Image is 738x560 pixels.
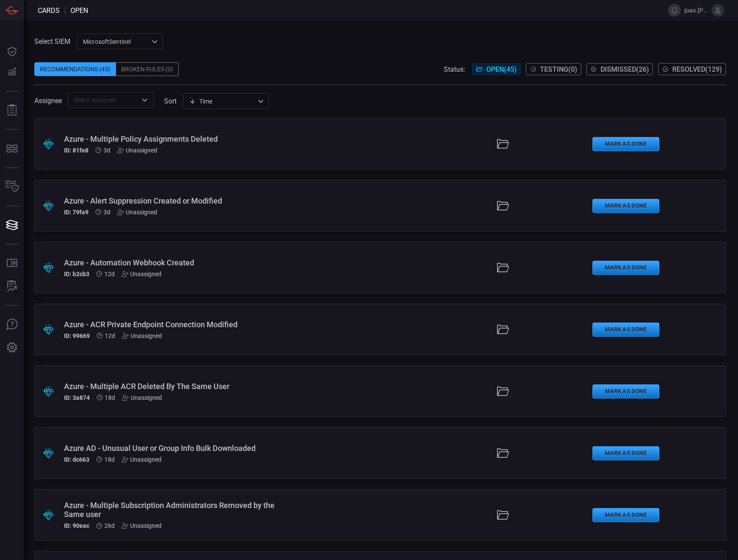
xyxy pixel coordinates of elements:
[64,258,288,267] div: Azure - Automation Webhook Created
[64,394,90,401] h5: ID: 3a874
[592,508,659,522] button: Mark as Done
[2,62,22,82] button: Detections
[83,37,149,46] p: MicrosoftSentinel
[122,271,162,277] div: Unassigned
[70,94,137,105] input: Select assignee
[189,97,255,106] div: Time
[592,384,659,399] button: Mark as Done
[64,332,90,339] h5: ID: 99669
[672,65,722,73] span: Resolved ( 129 )
[540,65,577,73] span: Testing ( 0 )
[64,444,288,453] div: Azure AD - Unusual User or Group Info Bulk Downloaded
[104,271,115,277] span: Sep 21, 2025 7:42 AM
[64,147,88,154] h5: ID: 81fe8
[122,394,162,401] div: Unassigned
[444,65,465,73] span: Status:
[64,134,288,143] div: Azure - Multiple Policy Assignments Deleted
[2,100,22,121] button: Reports
[526,63,581,75] button: Testing(0)
[2,138,22,159] button: MITRE - Detection Posture
[2,41,22,62] button: Dashboard
[2,314,22,335] button: Ask Us A Question
[2,253,22,274] button: Rule Catalog
[164,97,177,105] label: sort
[105,332,115,339] span: Sep 21, 2025 7:42 AM
[472,63,521,75] button: Open(45)
[38,6,60,15] span: Cards
[64,501,288,519] div: Azure - Multiple Subscription Administrators Removed by the Same user
[2,338,22,358] button: Preferences
[592,261,659,275] button: Mark as Done
[2,215,22,235] button: Cards
[2,177,22,197] button: Inventory
[64,271,89,277] h5: ID: b2cb3
[104,456,115,463] span: Sep 15, 2025 8:30 AM
[64,456,89,463] h5: ID: dc663
[592,137,659,151] button: Mark as Done
[64,196,288,205] div: Azure - Alert Suppression Created or Modified
[586,63,653,75] button: Dismissed(26)
[2,276,22,297] button: ALERT ANALYSIS
[64,209,88,216] h5: ID: 79fa9
[64,320,288,329] div: Azure - ACR Private Endpoint Connection Modified
[486,65,517,73] span: Open ( 45 )
[592,446,659,460] button: Mark as Done
[122,332,162,339] div: Unassigned
[139,94,151,106] button: Open
[122,456,162,463] div: Unassigned
[34,37,70,46] label: Select SIEM
[658,63,726,75] button: Resolved(129)
[104,209,110,216] span: Sep 30, 2025 8:48 AM
[684,7,708,14] span: joao.[PERSON_NAME]
[104,147,110,154] span: Sep 30, 2025 8:48 AM
[117,209,157,216] div: Unassigned
[34,97,62,105] span: Assignee
[116,62,179,76] div: Broken Rules (0)
[64,522,89,529] h5: ID: 90eac
[601,65,649,73] span: Dismissed ( 26 )
[105,394,115,401] span: Sep 15, 2025 8:30 AM
[117,147,157,154] div: Unassigned
[34,62,116,76] div: Recommendations (45)
[592,199,659,213] button: Mark as Done
[64,382,288,391] div: Azure - Multiple ACR Deleted By The Same User
[592,323,659,337] button: Mark as Done
[122,522,162,529] div: Unassigned
[104,522,115,529] span: Sep 07, 2025 8:52 AM
[70,6,88,15] span: open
